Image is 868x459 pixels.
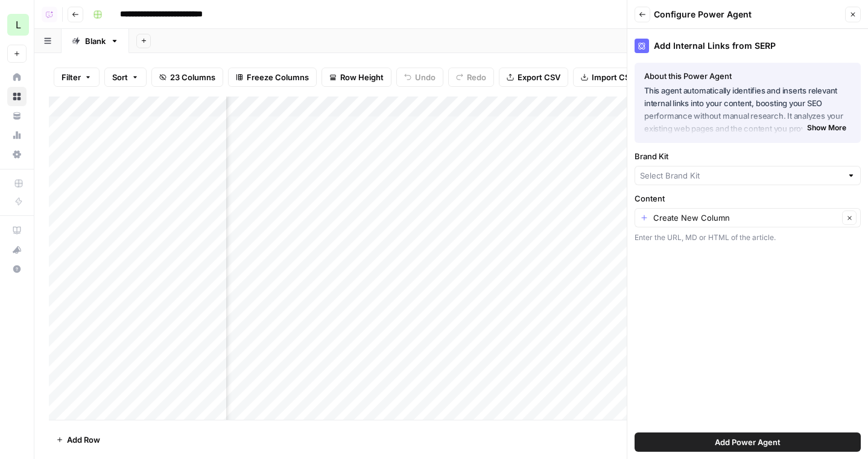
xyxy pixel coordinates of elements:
span: Sort [112,71,128,83]
span: Import CSV [592,71,635,83]
button: Undo [396,68,443,87]
button: 23 Columns [151,68,223,87]
p: This agent automatically identifies and inserts relevant internal links into your content, boosti... [644,84,851,136]
span: Redo [467,71,486,83]
span: Row Height [340,71,384,83]
button: Redo [448,68,494,87]
button: Help + Support [7,259,27,279]
a: AirOps Academy [7,221,27,240]
a: Usage [7,125,27,145]
div: About this Power Agent [644,70,851,82]
button: Add Power Agent [635,432,861,452]
div: What's new? [8,241,26,259]
div: Enter the URL, MD or HTML of the article. [635,232,861,243]
button: Filter [54,68,100,87]
button: Freeze Columns [228,68,317,87]
span: Export CSV [518,71,560,83]
button: Add Row [49,430,107,449]
span: Add Power Agent [715,436,781,448]
a: Home [7,68,27,87]
button: Export CSV [499,68,568,87]
span: Undo [415,71,436,83]
a: Your Data [7,106,27,125]
button: Sort [104,68,147,87]
span: Freeze Columns [247,71,309,83]
button: Show More [802,120,851,136]
button: What's new? [7,240,27,259]
a: Browse [7,87,27,106]
input: Select Brand Kit [640,169,842,182]
div: Add Internal Links from SERP [635,39,861,53]
button: Workspace: Lily's AirCraft [7,10,27,40]
a: Blank [62,29,129,53]
span: Show More [807,122,846,133]
a: Settings [7,145,27,164]
span: Filter [62,71,81,83]
span: 23 Columns [170,71,215,83]
div: Blank [85,35,106,47]
span: Add Row [67,434,100,446]
label: Brand Kit [635,150,861,162]
span: L [16,17,21,32]
label: Content [635,192,861,204]
input: Create New Column [653,212,838,224]
button: Row Height [322,68,391,87]
button: Import CSV [573,68,643,87]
